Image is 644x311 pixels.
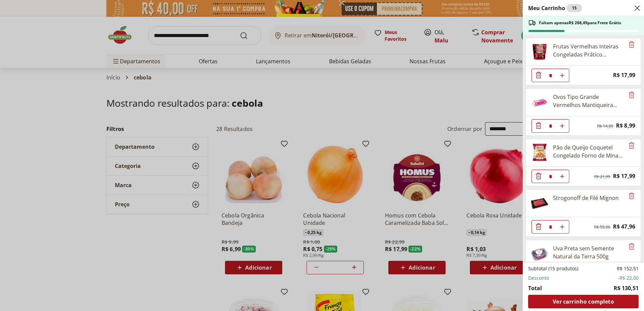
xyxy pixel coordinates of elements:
span: R$ 47,96 [613,222,635,231]
div: Strogonoff de Filé Mignon [553,194,619,202]
span: R$ 55,96 [594,224,610,230]
span: Desconto [528,275,549,281]
h2: Meu Carrinho [528,4,582,12]
button: Remove [627,142,636,150]
span: R$ 152,51 [617,265,639,272]
span: Ver carrinho completo [553,299,614,304]
button: Diminuir Quantidade [532,220,545,234]
button: Remove [627,91,636,99]
button: Remove [627,192,636,200]
div: Uva Preta sem Semente Natural da Terra 500g [553,244,624,261]
span: -R$ 22,00 [618,275,639,281]
span: Subtotal (15 produtos) [528,265,578,272]
span: Faltam apenas R$ 268,49 para Frete Grátis [539,20,621,26]
button: Diminuir Quantidade [532,119,545,133]
div: Ovos Tipo Grande Vermelhos Mantiqueira Happy Eggs 10 Unidades [553,93,624,109]
span: R$ 130,51 [614,284,639,292]
button: Aumentar Quantidade [555,69,569,82]
img: Ovos Tipo Grande Vermelhos Mantiqueira Happy Eggs 10 Unidades [530,93,549,112]
span: R$ 8,99 [616,121,635,130]
input: Quantidade Atual [545,220,555,233]
button: Remove [627,243,636,251]
span: R$ 17,99 [613,172,635,181]
button: Remove [627,41,636,49]
span: R$ 17,99 [613,71,635,80]
input: Quantidade Atual [545,119,555,132]
span: Total [528,284,542,292]
button: Aumentar Quantidade [555,170,569,183]
button: Diminuir Quantidade [532,170,545,183]
button: Aumentar Quantidade [555,220,569,234]
input: Quantidade Atual [545,69,555,82]
span: R$ 14,99 [597,124,613,129]
img: Principal [530,194,549,213]
input: Quantidade Atual [545,170,555,183]
div: Pão de Queijo Coquetel Congelado Forno de Minas 400g [553,143,624,160]
img: Frutas Vermelhas Inteiras Congeladas Prático 400g [530,42,549,61]
div: 15 [567,4,582,12]
img: Uva Preta sem Semente Natural da Terra 500g [530,244,549,263]
div: Frutas Vermelhas Inteiras Congeladas Prático Unidade [553,42,624,59]
a: Ver carrinho completo [528,295,639,308]
img: Pão de Queijo Coquetel Congelado Forno de Minas 400g [530,143,549,162]
button: Diminuir Quantidade [532,69,545,82]
button: Aumentar Quantidade [555,119,569,133]
span: R$ 21,99 [594,174,610,179]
